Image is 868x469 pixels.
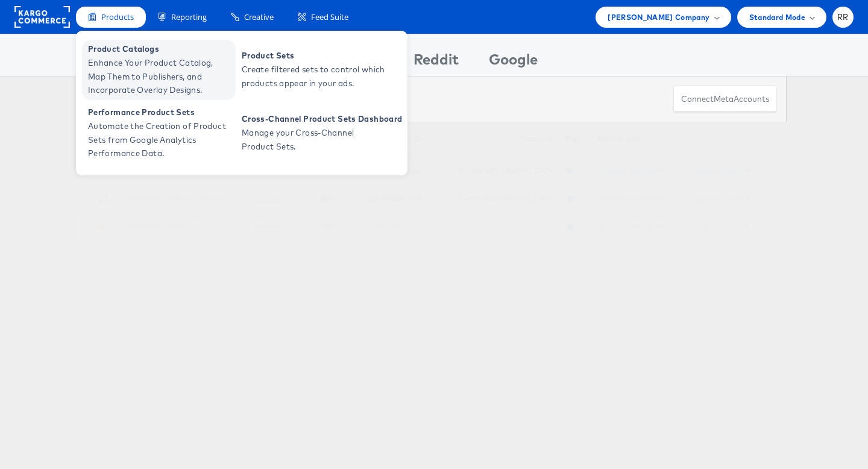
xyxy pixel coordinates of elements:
[414,49,459,76] div: Reddit
[597,222,663,231] a: Business Manager
[82,103,236,163] a: Performance Product Sets Automate the Creation of Product Sets from Google Analytics Performance ...
[236,103,405,163] a: Cross-Channel Product Sets Dashboard Manage your Cross-Channel Product Sets.
[242,49,386,63] span: Product Sets
[427,156,559,184] td: Europe/[GEOGRAPHIC_DATA]
[131,194,222,203] a: [PERSON_NAME] App Installs
[254,194,282,204] a: (rename)
[242,63,386,90] span: Create filtered sets to control which products appear in your ads.
[341,184,428,213] td: 513140363418939
[288,184,341,213] td: GBP
[694,222,749,231] a: Graph Explorer
[597,166,663,175] a: Business Manager
[694,166,749,175] a: Graph Explorer
[673,86,777,113] button: ConnectmetaAccounts
[427,184,559,213] td: Europe/[GEOGRAPHIC_DATA]
[171,11,207,23] span: Reporting
[837,13,849,21] span: RR
[82,40,236,100] a: Product Catalogs Enhance Your Product Catalog, Map Them to Publishers, and Incorporate Overlay De...
[131,221,209,230] a: [PERSON_NAME] Owned
[489,49,538,76] div: Google
[88,56,233,97] span: Enhance Your Product Catalog, Map Them to Publishers, and Incorporate Overlay Designs.
[714,93,734,105] span: meta
[427,122,559,156] th: Timezone
[254,221,282,231] a: (rename)
[288,212,341,241] td: GBP
[88,105,233,119] span: Performance Product Sets
[236,40,389,100] a: Product Sets Create filtered sets to control which products appear in your ads.
[101,11,134,23] span: Products
[242,112,402,126] span: Cross-Channel Product Sets Dashboard
[694,194,749,203] a: Graph Explorer
[242,126,386,154] span: Manage your Cross-Channel Product Sets.
[608,11,709,24] span: [PERSON_NAME] Company
[427,212,559,241] td: Europe/[GEOGRAPHIC_DATA]
[311,11,348,23] span: Feed Suite
[749,11,805,24] span: Standard Mode
[88,42,233,56] span: Product Catalogs
[341,212,428,241] td: 1103220759700781
[88,119,233,160] span: Automate the Creation of Product Sets from Google Analytics Performance Data.
[597,194,663,203] a: Business Manager
[244,11,274,23] span: Creative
